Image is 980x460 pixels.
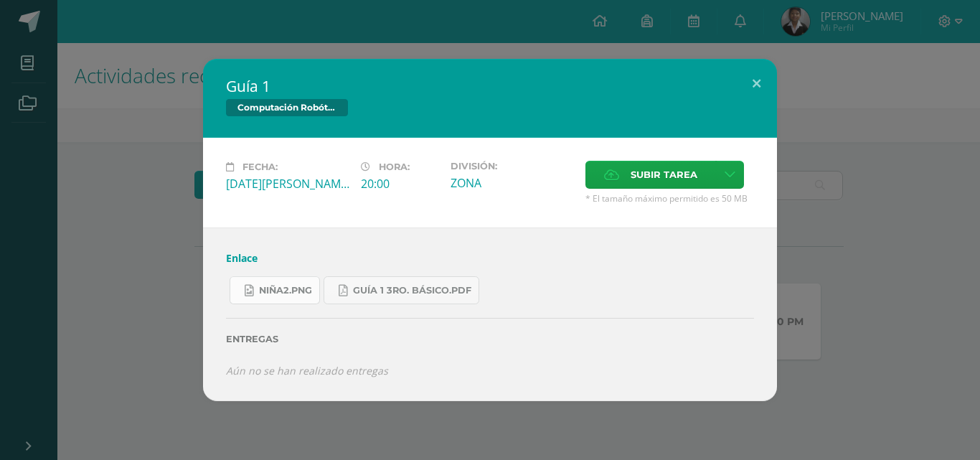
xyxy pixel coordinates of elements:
span: * El tamaño máximo permitido es 50 MB [585,192,754,205]
span: niña2.png [259,285,312,296]
a: Enlace [226,251,258,265]
div: [DATE][PERSON_NAME] [226,176,349,192]
span: Fecha: [242,161,278,172]
span: Guía 1 3ro. Básico.pdf [353,285,471,296]
span: Subir tarea [631,161,697,188]
a: Guía 1 3ro. Básico.pdf [324,276,479,304]
h2: Guía 1 [226,76,754,96]
a: niña2.png [230,276,320,304]
label: Entregas [226,334,754,344]
i: Aún no se han realizado entregas [226,364,388,377]
span: Computación Robótica [226,99,348,116]
div: 20:00 [361,176,439,192]
button: Close (Esc) [736,59,777,108]
span: Hora: [379,161,410,172]
div: ZONA [451,175,574,191]
label: División: [451,161,574,172]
